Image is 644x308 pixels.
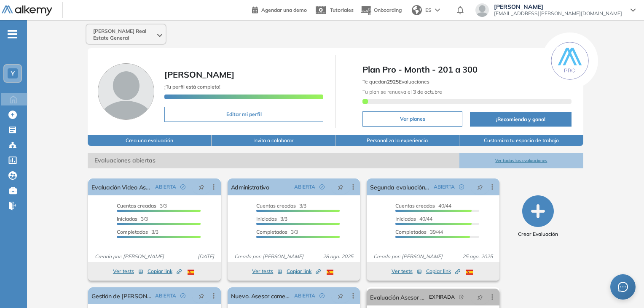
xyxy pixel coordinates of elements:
button: Copiar link [287,266,321,276]
span: Tutoriales [330,7,354,13]
span: ABIERTA [155,183,176,191]
span: 3/3 [256,203,306,209]
button: Ver tests [113,266,143,276]
img: Logo [2,5,52,16]
span: [PERSON_NAME] [164,69,234,80]
a: Nuevo. Asesor comercial [231,287,291,304]
span: pushpin [338,184,343,190]
span: Copiar link [148,267,182,275]
span: Cuentas creadas [395,203,435,209]
img: ESP [188,270,194,275]
span: Creado por: [PERSON_NAME] [231,253,307,260]
button: pushpin [471,180,489,194]
button: Invita a colaborar [212,135,335,146]
button: pushpin [331,289,350,303]
span: message [618,282,628,292]
span: Crear Evaluación [518,230,558,238]
span: Creado por: [PERSON_NAME] [370,253,446,260]
span: pushpin [477,294,483,300]
span: ¡Tu perfil está completo! [164,84,220,90]
button: Ver tests [392,266,422,276]
span: [DATE] [194,253,217,260]
img: arrow [435,8,440,12]
span: 25 ago. 2025 [459,253,496,260]
b: 3 de octubre [412,89,442,95]
span: 3/3 [117,203,167,209]
span: Tu plan se renueva el [362,89,442,95]
span: Agendar una demo [261,7,307,13]
button: Customiza tu espacio de trabajo [459,135,583,146]
span: pushpin [199,292,204,299]
span: pushpin [338,292,343,299]
a: Evaluación Video Asesor Comercial [91,178,151,195]
a: Evaluación Asesor Comercial [370,289,425,305]
span: check-circle [180,184,185,189]
button: Personaliza la experiencia [335,135,459,146]
span: Cuentas creadas [256,203,296,209]
span: 39/44 [395,229,443,235]
button: Crear Evaluación [518,195,558,238]
span: Te quedan Evaluaciones [362,78,429,85]
span: EXPIRADA [429,293,455,301]
button: Ver planes [362,111,462,127]
span: Completados [395,229,427,235]
span: 3/3 [117,229,158,235]
span: 3/3 [256,229,298,235]
span: Copiar link [287,267,321,275]
span: ABIERTA [294,183,315,191]
span: Cuentas creadas [117,203,156,209]
button: Ver tests [252,266,282,276]
span: field-time [459,294,464,300]
span: [EMAIL_ADDRESS][PERSON_NAME][DOMAIN_NAME] [494,10,622,17]
span: check-circle [459,184,464,189]
span: 3/3 [256,216,287,222]
span: Y [11,70,15,77]
i: - [8,33,17,35]
span: Onboarding [374,7,402,13]
span: ABIERTA [294,292,315,300]
span: Copiar link [426,267,460,275]
button: Crea una evaluación [88,135,212,146]
span: pushpin [199,184,204,190]
a: Agendar una demo [252,4,307,14]
button: Editar mi perfil [164,107,323,122]
span: [PERSON_NAME] [494,3,622,10]
span: Evaluaciones abiertas [88,153,459,168]
a: Administrativo [231,178,269,195]
a: Gestión de [PERSON_NAME]. [91,287,151,304]
img: world [412,5,422,15]
span: Creado por: [PERSON_NAME] [91,253,167,260]
span: 28 ago. 2025 [319,253,357,260]
button: pushpin [192,289,211,303]
span: 40/44 [395,203,451,209]
button: Copiar link [426,266,460,276]
span: check-circle [180,293,185,298]
span: [PERSON_NAME] Real Estate General [93,28,156,41]
button: Copiar link [148,266,182,276]
button: pushpin [192,180,211,194]
span: ABIERTA [434,183,455,191]
span: Iniciadas [395,216,416,222]
span: Iniciadas [117,216,137,222]
span: Completados [256,229,287,235]
img: ESP [466,270,473,275]
span: check-circle [319,184,325,189]
span: ABIERTA [155,292,176,300]
img: Foto de perfil [98,63,154,120]
button: Ver todas las evaluaciones [459,153,583,168]
span: check-circle [319,293,325,298]
button: Onboarding [360,1,402,19]
span: Iniciadas [256,216,277,222]
button: pushpin [331,180,350,194]
button: pushpin [471,290,489,304]
b: 2925 [387,78,399,85]
a: Segunda evaluación - Asesor Comercial. [370,178,430,195]
span: 3/3 [117,216,148,222]
span: Plan Pro - Month - 201 a 300 [362,63,571,76]
img: ESP [327,270,333,275]
span: pushpin [477,184,483,190]
span: ES [425,6,432,14]
span: Completados [117,229,148,235]
span: 40/44 [395,216,432,222]
button: ¡Recomienda y gana! [470,112,571,127]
